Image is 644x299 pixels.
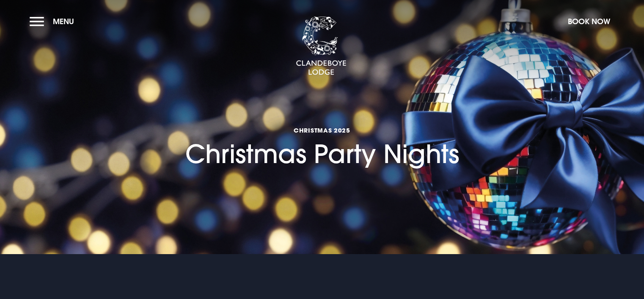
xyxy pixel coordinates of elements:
span: Christmas 2025 [185,126,459,134]
button: Menu [30,12,78,30]
button: Book Now [564,12,614,30]
h1: Christmas Party Nights [185,89,459,169]
span: Menu [53,17,74,26]
img: Clandeboye Lodge [296,17,347,76]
